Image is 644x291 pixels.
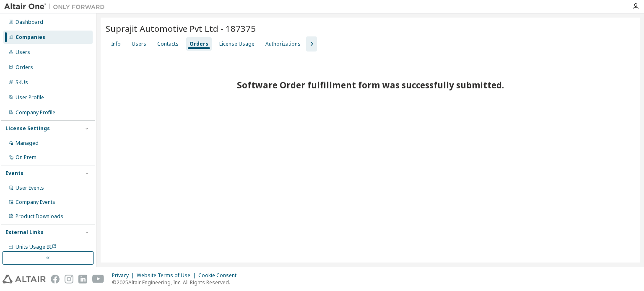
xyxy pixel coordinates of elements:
[182,80,559,90] h2: Software Order fulfillment form was successfully submitted.
[112,279,241,286] p: © 2025 Altair Engineering, Inc. All Rights Reserved.
[111,41,121,47] div: Info
[16,185,44,191] div: User Events
[198,272,241,279] div: Cookie Consent
[265,41,301,47] div: Authorizations
[16,199,55,206] div: Company Events
[190,41,208,47] div: Orders
[4,3,109,11] img: Altair One
[157,41,179,47] div: Contacts
[16,94,44,101] div: User Profile
[112,272,137,279] div: Privacy
[5,125,50,132] div: License Settings
[16,79,28,86] div: SKUs
[16,154,36,161] div: On Prem
[5,170,23,177] div: Events
[16,213,63,220] div: Product Downloads
[78,275,87,283] img: linkedin.svg
[16,243,57,250] span: Units Usage BI
[16,34,45,41] div: Companies
[3,275,46,283] img: altair_logo.svg
[16,19,43,26] div: Dashboard
[92,275,104,283] img: youtube.svg
[137,272,198,279] div: Website Terms of Use
[16,64,33,71] div: Orders
[16,49,30,56] div: Users
[132,41,146,47] div: Users
[219,41,254,47] div: License Usage
[65,275,73,283] img: instagram.svg
[51,275,60,283] img: facebook.svg
[5,229,44,236] div: External Links
[16,109,55,116] div: Company Profile
[16,140,39,147] div: Managed
[106,23,256,34] span: Suprajit Automotive Pvt Ltd - 187375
